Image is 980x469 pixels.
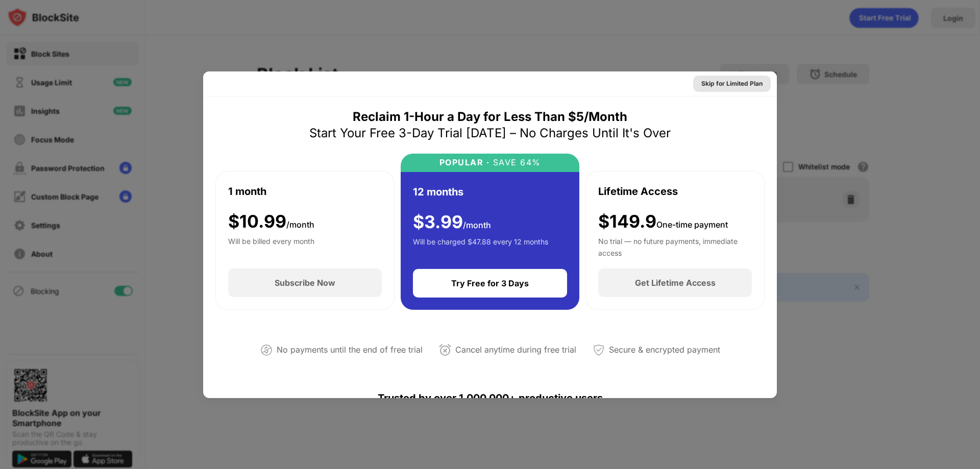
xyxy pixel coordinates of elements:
[439,158,490,167] div: POPULAR ·
[228,211,314,232] div: $ 10.99
[275,278,335,288] div: Subscribe Now
[260,344,273,356] img: not-paying
[609,342,720,357] div: Secure & encrypted payment
[413,212,491,233] div: $ 3.99
[598,184,678,199] div: Lifetime Access
[451,278,529,288] div: Try Free for 3 Days
[228,236,314,256] div: Will be billed every month
[701,79,763,89] div: Skip for Limited Plan
[413,184,463,200] div: 12 months
[413,236,548,257] div: Will be charged $47.88 every 12 months
[593,344,605,356] img: secured-payment
[463,220,491,230] span: /month
[286,219,314,230] span: /month
[489,158,541,167] div: SAVE 64%
[353,109,627,125] div: Reclaim 1-Hour a Day for Less Than $5/Month
[598,236,752,256] div: No trial — no future payments, immediate access
[656,219,728,230] span: One-time payment
[215,374,765,423] div: Trusted by over 1,000,000+ productive users
[277,342,423,357] div: No payments until the end of free trial
[309,125,671,141] div: Start Your Free 3-Day Trial [DATE] – No Charges Until It's Over
[598,211,728,232] div: $149.9
[635,278,716,288] div: Get Lifetime Access
[439,344,451,356] img: cancel-anytime
[455,342,576,357] div: Cancel anytime during free trial
[228,184,266,199] div: 1 month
